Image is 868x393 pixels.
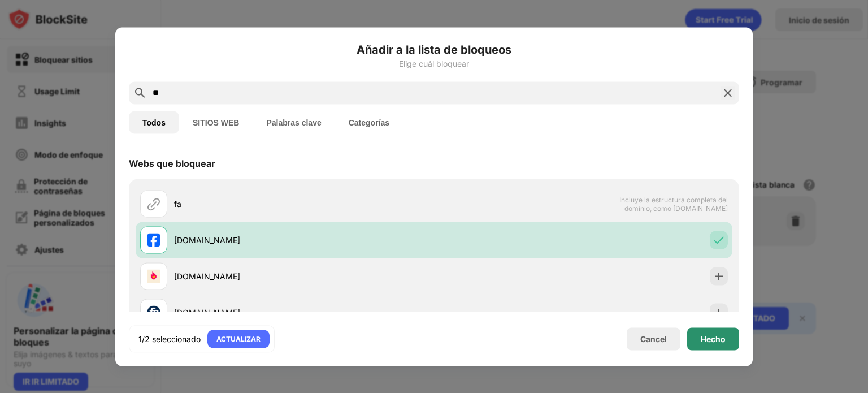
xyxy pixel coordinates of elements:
[147,197,160,210] img: url.svg
[147,269,160,283] img: favicons
[611,195,728,212] span: Incluye la estructura completa del dominio, como [DOMAIN_NAME]
[147,233,160,247] img: favicons
[174,198,434,210] div: fa
[129,59,739,68] div: Elige cuál bloquear
[179,111,253,133] button: SITIOS WEB
[174,234,434,246] div: [DOMAIN_NAME]
[335,111,403,133] button: Categorías
[721,86,735,100] img: search-close
[138,333,201,344] div: 1/2 seleccionado
[701,334,726,343] div: Hecho
[174,270,434,282] div: [DOMAIN_NAME]
[129,157,215,169] div: Webs que bloquear
[133,86,147,100] img: search.svg
[640,334,667,344] div: Cancel
[129,41,739,58] h6: Añadir a la lista de bloqueos
[129,111,179,133] button: Todos
[216,333,261,344] div: ACTUALIZAR
[147,305,160,319] img: favicons
[253,111,335,133] button: Palabras clave
[174,306,434,318] div: [DOMAIN_NAME]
